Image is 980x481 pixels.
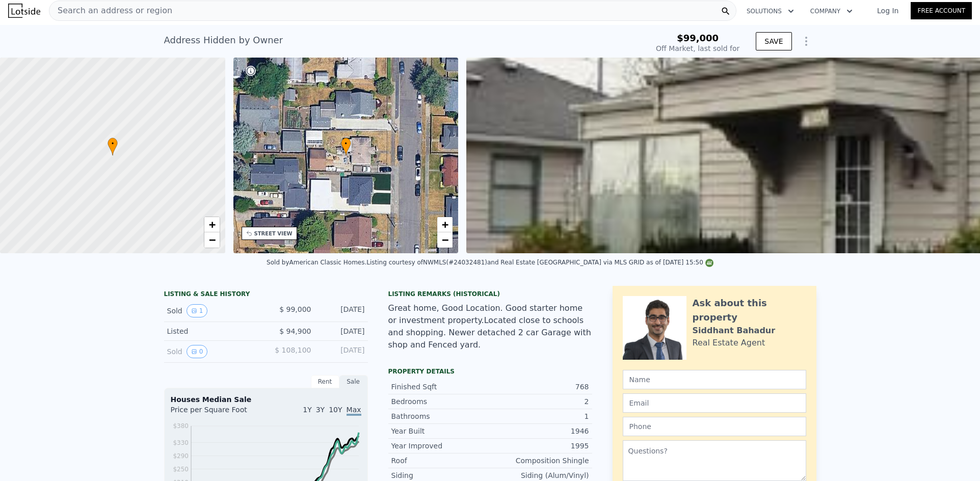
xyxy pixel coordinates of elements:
span: • [108,139,118,148]
div: Bedrooms [391,396,490,407]
tspan: $380 [173,422,189,430]
div: • [341,138,351,155]
button: SAVE [756,32,791,50]
tspan: $290 [173,452,189,460]
span: $ 108,100 [275,346,311,354]
span: Search an address or region [49,5,172,17]
div: Listing Remarks (Historical) [388,290,592,298]
div: 1 [490,411,589,421]
button: View historical data [187,304,208,317]
img: Lotside [8,4,40,18]
input: Email [623,393,806,413]
div: Off Market, last sold for [656,43,739,54]
button: Solutions [738,2,802,20]
div: Sold [167,304,258,317]
span: $99,000 [677,33,719,43]
input: Name [623,370,806,389]
a: Zoom out [437,232,453,248]
span: Max [347,406,361,416]
div: Price per Square Foot [171,405,266,421]
span: • [341,139,351,148]
div: Great home, Good Location. Good starter home or investment property.Located close to schools and ... [388,302,592,351]
img: NWMLS Logo [705,259,713,267]
div: Listed [167,326,258,336]
div: Roof [391,456,490,466]
div: Sold by American Classic Homes . [267,259,366,266]
div: 1946 [490,426,589,436]
a: Zoom in [437,217,453,232]
div: Year Built [391,426,490,436]
div: Sale [339,375,368,388]
div: STREET VIEW [254,230,293,237]
div: Bathrooms [391,411,490,421]
span: + [442,218,448,231]
a: Zoom in [204,217,220,232]
div: [DATE] [320,345,365,358]
input: Phone [623,417,806,436]
span: − [442,233,448,246]
div: [DATE] [320,304,365,317]
button: Company [802,2,861,20]
div: • [108,138,118,155]
button: View historical data [187,345,208,358]
a: Log In [865,6,911,16]
div: Real Estate Agent [693,337,765,349]
div: 768 [490,382,589,392]
span: + [208,218,215,231]
span: $ 99,000 [279,305,311,313]
a: Zoom out [204,232,220,248]
div: Rent [311,375,339,388]
div: Siddhant Bahadur [693,325,776,337]
span: − [208,233,215,246]
span: 1Y [303,406,311,414]
div: 2 [490,396,589,407]
div: Siding (Alum/Vinyl) [490,470,589,480]
a: Free Account [911,2,972,19]
div: [DATE] [320,326,365,336]
div: Siding [391,470,490,480]
div: Listing courtesy of NWMLS (#24032481) and Real Estate [GEOGRAPHIC_DATA] via MLS GRID as of [DATE]... [366,259,713,266]
div: Ask about this property [693,296,806,325]
tspan: $330 [173,439,189,446]
div: Property details [388,367,592,376]
tspan: $250 [173,466,189,473]
span: 10Y [329,406,342,414]
div: 1995 [490,441,589,451]
div: Composition Shingle [490,456,589,466]
span: $ 94,900 [279,327,311,335]
div: Finished Sqft [391,382,490,392]
div: LISTING & SALE HISTORY [164,290,368,300]
span: 3Y [316,406,325,414]
div: Sold [167,345,258,358]
div: Year Improved [391,441,490,451]
div: Houses Median Sale [171,394,361,405]
div: Address Hidden by Owner [164,33,283,47]
button: Show Options [796,31,816,51]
